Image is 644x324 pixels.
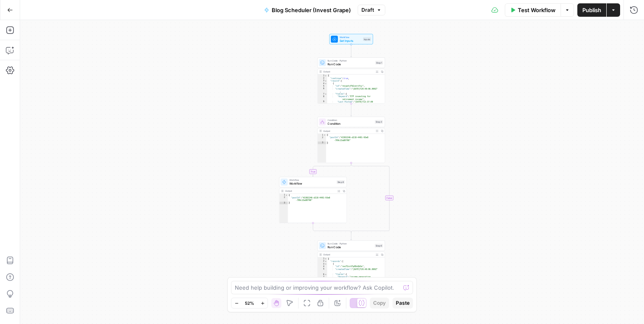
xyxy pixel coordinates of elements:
span: Test Workflow [518,6,556,14]
span: Toggle code folding, rows 1 through 3 [323,134,326,136]
div: 6 [317,87,327,93]
div: Output [323,70,373,73]
span: Toggle code folding, rows 7 through 11 [325,93,327,95]
span: Publish [582,6,601,14]
span: Toggle code folding, rows 4 through 12 [325,82,327,85]
div: WorkflowSet InputsInputs [317,34,385,44]
button: Publish [577,3,606,17]
span: Run Code · Python [327,59,373,62]
button: Copy [370,298,389,309]
div: 4 [317,265,327,268]
div: Run Code · PythonRun CodeStep 6Output{ "records":[ { "id":"recF2cnlFpODoQb3a", "createdTime":"[DA... [317,240,385,286]
div: 3 [317,263,327,265]
div: 3 [317,80,327,82]
span: Run Code · Python [327,242,373,245]
div: Step 6 [375,244,383,247]
span: Toggle code folding, rows 6 through 10 [325,273,327,276]
div: 2 [317,136,326,141]
span: Toggle code folding, rows 2 through 12 [325,260,327,262]
span: 52% [245,300,254,306]
div: Step 3 [375,120,383,124]
div: Output [285,189,335,193]
g: Edge from step_8 to step_3-conditional-end [313,223,351,233]
div: ConditionConditionStep 3Output{ "postId":"43302246-d218-4401-93e8 -709c13a80790"} [317,117,385,163]
div: 7 [317,276,327,281]
span: Copy [373,299,386,307]
span: Draft [361,6,374,14]
div: 3 [279,202,288,204]
g: Edge from step_1 to step_3 [351,103,352,116]
div: 4 [317,82,327,85]
div: Run Code · PythonRun CodeStep 1Output{ "continue":true, "record":[ { "id":"recpotjFbGcerxYcy", "c... [317,57,385,103]
div: 3 [317,141,326,144]
g: Edge from start to step_1 [351,44,352,57]
button: Draft [358,5,385,15]
span: Condition [327,121,373,126]
div: Output [323,129,373,132]
span: Blog Scheduler (Invest Grape) [272,6,351,14]
div: 5 [317,85,327,87]
span: Workflow [340,36,361,39]
div: 7 [317,93,327,95]
div: 1 [279,194,288,196]
div: 2 [317,77,327,80]
span: Toggle code folding, rows 1 through 13 [325,257,327,260]
div: Inputs [363,37,371,41]
span: Toggle code folding, rows 1 through 3 [285,194,288,196]
div: Output [323,253,373,256]
span: Toggle code folding, rows 1 through 15 [325,75,327,77]
g: Edge from step_3 to step_8 [312,163,351,176]
div: 1 [317,75,327,77]
span: Toggle code folding, rows 3 through 11 [325,263,327,265]
span: Condition [327,118,373,121]
div: 1 [317,134,326,136]
div: 5 [317,268,327,273]
button: Test Workflow [505,3,561,17]
span: Paste [396,299,410,307]
g: Edge from step_3 to step_3-conditional-end [351,163,390,233]
g: Edge from step_3-conditional-end to step_6 [351,232,352,240]
div: 1 [317,257,327,260]
div: Step 1 [375,61,383,64]
span: Run Code [327,245,373,249]
div: 8 [317,95,327,100]
div: Step 8 [337,180,345,184]
span: Set Inputs [340,39,361,43]
button: Paste [392,298,413,309]
span: Workflow [289,181,335,185]
span: Toggle code folding, rows 3 through 13 [325,80,327,82]
div: 2 [317,260,327,262]
span: Workflow [289,178,335,182]
div: WorkflowWorkflowStep 8Output{ "postId":"43302246-d218-4401-93e8 -709c13a80790"} [279,177,347,223]
div: 6 [317,273,327,276]
div: 2 [279,196,288,201]
div: 9 [317,100,327,105]
button: Blog Scheduler (Invest Grape) [259,3,356,17]
span: Run Code [327,62,373,66]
